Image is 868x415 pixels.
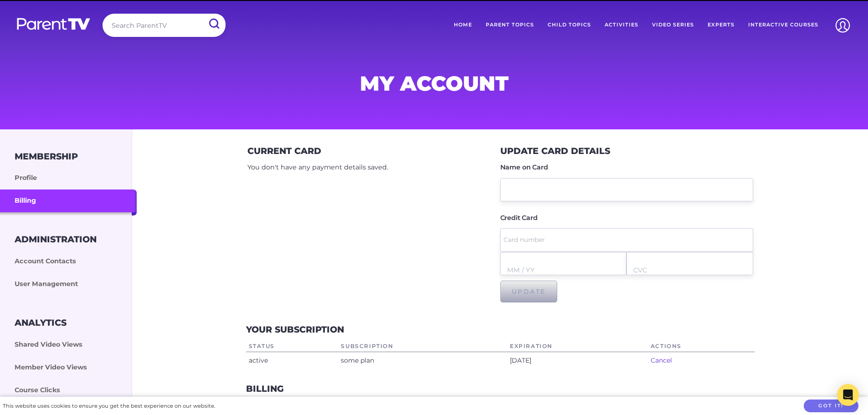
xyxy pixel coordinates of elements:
[215,74,654,92] h1: My Account
[15,234,97,245] h3: Administration
[500,215,538,221] label: Credit Card
[246,352,339,369] td: active
[741,14,825,36] a: Interactive Courses
[507,341,648,352] th: Expiration
[701,14,741,36] a: Experts
[246,341,339,352] th: Status
[503,228,749,251] input: Card number
[3,401,215,411] div: This website uses cookies to ensure you get the best experience on our website.
[507,352,648,369] td: [DATE]
[15,151,78,162] h3: Membership
[507,259,620,282] input: MM / YY
[247,162,500,174] p: You don't have any payment details saved.
[103,14,226,37] input: Search ParentTV
[500,281,557,302] button: Update
[246,384,284,394] h3: Billing
[202,14,226,34] input: Submit
[16,17,91,31] img: parenttv-logo-white.4c85aaf.svg
[15,318,67,328] h3: Analytics
[645,14,701,36] a: Video Series
[338,341,507,352] th: Subscription
[541,14,598,36] a: Child Topics
[247,146,321,156] h3: Current Card
[837,384,859,406] div: Open Intercom Messenger
[447,14,479,36] a: Home
[338,352,507,369] td: some plan
[500,164,548,170] label: Name on Card
[500,146,610,156] h3: Update Card Details
[633,259,746,282] input: CVC
[651,356,672,364] a: Cancel
[648,341,755,352] th: Actions
[598,14,645,36] a: Activities
[831,14,854,37] img: Account
[246,324,344,335] h3: Your subscription
[479,14,541,36] a: Parent Topics
[804,400,858,413] button: Got it!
